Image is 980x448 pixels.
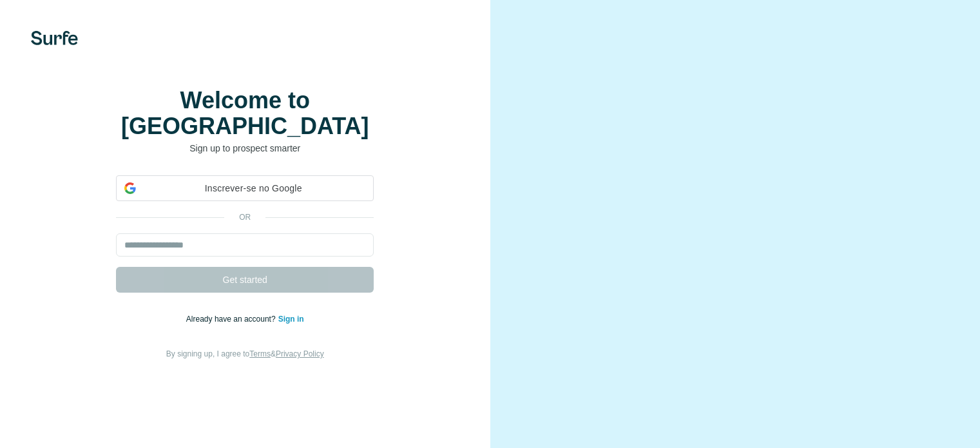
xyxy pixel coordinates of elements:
p: Sign up to prospect smarter [116,142,374,155]
p: or [224,211,265,223]
a: Terms [249,349,271,358]
h1: Welcome to [GEOGRAPHIC_DATA] [116,88,374,139]
div: Inscrever-se no Google [116,175,374,201]
img: Surfe's logo [31,31,78,45]
a: Sign in [278,315,304,324]
span: By signing up, I agree to & [166,349,324,358]
a: Privacy Policy [276,349,324,358]
span: Inscrever-se no Google [141,182,365,195]
span: Already have an account? [186,315,278,324]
